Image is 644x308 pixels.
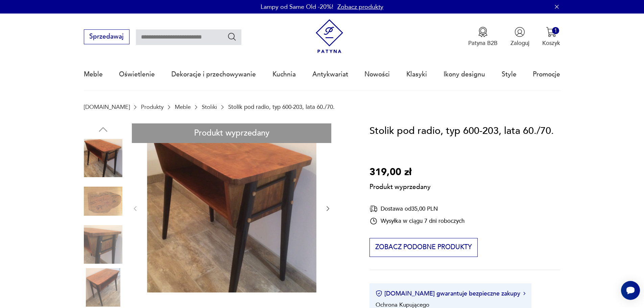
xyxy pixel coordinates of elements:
[84,29,129,44] button: Sprzedawaj
[510,27,529,47] button: Zaloguj
[312,19,347,53] img: Patyna - sklep z meblami i dekoracjami vintage
[272,59,296,90] a: Kuchnia
[84,59,103,90] a: Meble
[468,27,498,47] a: Ikona medaluPatyna B2B
[364,59,390,90] a: Nowości
[369,123,554,139] h1: Stolik pod radio, typ 600-203, lata 60./70.
[510,39,529,47] p: Zaloguj
[84,104,130,110] a: [DOMAIN_NAME]
[369,205,464,213] div: Dostawa od 35,00 PLN
[171,59,256,90] a: Dekoracje i przechowywanie
[141,104,164,110] a: Produkty
[369,165,431,180] p: 319,00 zł
[468,39,498,47] p: Patyna B2B
[478,27,488,37] img: Ikona medalu
[84,34,129,40] a: Sprzedawaj
[621,281,640,300] iframe: Smartsupp widget button
[542,39,560,47] p: Koszyk
[228,104,335,110] p: Stolik pod radio, typ 600-203, lata 60./70.
[227,32,237,42] button: Szukaj
[468,27,498,47] button: Patyna B2B
[376,289,525,298] button: [DOMAIN_NAME] gwarantuje bezpieczne zakupy
[175,104,191,110] a: Meble
[261,3,333,11] p: Lampy od Same Old -20%!
[406,59,427,90] a: Klasyki
[376,290,382,297] img: Ikona certyfikatu
[515,27,525,37] img: Ikonka użytkownika
[523,292,525,295] img: Ikona strzałki w prawo
[369,238,477,257] button: Zobacz podobne produkty
[533,59,560,90] a: Promocje
[337,3,383,11] a: Zobacz produkty
[546,27,556,37] img: Ikona koszyka
[542,27,560,47] button: 1Koszyk
[369,205,378,213] img: Ikona dostawy
[444,59,485,90] a: Ikony designu
[312,59,348,90] a: Antykwariat
[202,104,217,110] a: Stoliki
[369,180,431,192] p: Produkt wyprzedany
[552,27,559,34] div: 1
[369,217,464,225] div: Wysyłka w ciągu 7 dni roboczych
[502,59,517,90] a: Style
[119,59,155,90] a: Oświetlenie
